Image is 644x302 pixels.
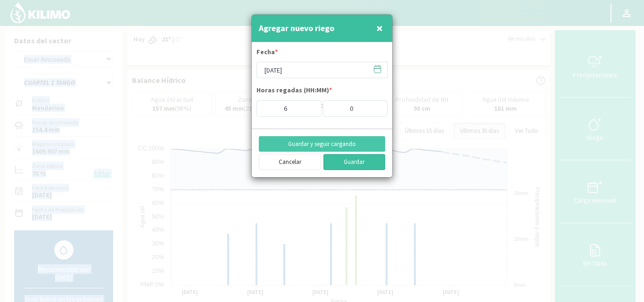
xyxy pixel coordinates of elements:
button: Guardar [323,154,386,170]
div: : [322,100,323,117]
button: Guardar y seguir cargando [259,136,385,152]
input: Min [323,100,388,117]
span: × [376,20,383,36]
button: Cancelar [259,154,321,170]
label: Fecha [256,47,278,59]
label: Horas regadas (HH:MM) [256,85,332,98]
button: Close [374,19,385,38]
input: Hs [256,100,322,117]
h4: Agregar nuevo riego [259,22,334,35]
